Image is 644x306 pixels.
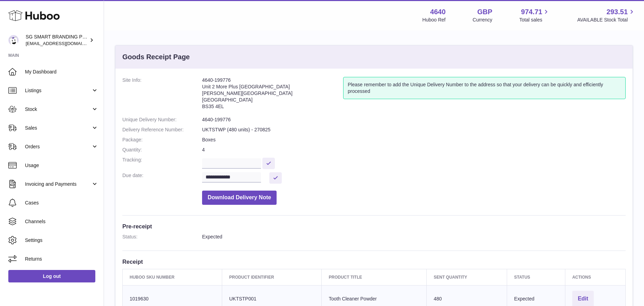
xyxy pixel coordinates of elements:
[343,77,626,99] div: Please remember to add the Unique Delivery Number to the address so that your delivery can be qui...
[202,191,277,205] button: Download Delivery Note
[202,126,626,133] dd: UKTSTWP (480 units) - 270825
[25,237,98,244] span: Settings
[202,234,626,240] dd: Expected
[26,34,88,47] div: SG SMART BRANDING PTE. LTD.
[577,17,636,23] span: AVAILABLE Stock Total
[222,269,322,285] th: Product Identifier
[521,7,542,17] span: 974.71
[423,17,446,23] div: Huboo Ref
[25,143,91,150] span: Orders
[8,270,95,282] a: Log out
[122,157,202,169] dt: Tracking:
[519,7,550,23] a: 974.71 Total sales
[122,234,202,240] dt: Status:
[427,269,507,285] th: Sent Quantity
[322,269,427,285] th: Product title
[122,172,202,184] dt: Due date:
[565,269,625,285] th: Actions
[25,87,91,94] span: Listings
[473,17,493,23] div: Currency
[25,200,98,206] span: Cases
[8,35,19,45] img: uktopsmileshipping@gmail.com
[202,77,343,113] address: 4640-199776 Unit 2 More Plus [GEOGRAPHIC_DATA] [PERSON_NAME][GEOGRAPHIC_DATA] [GEOGRAPHIC_DATA] B...
[122,77,202,113] dt: Site Info:
[25,218,98,225] span: Channels
[202,147,626,153] dd: 4
[577,7,636,23] a: 293.51 AVAILABLE Stock Total
[25,256,98,262] span: Returns
[430,7,446,17] strong: 4640
[122,258,626,265] h3: Receipt
[202,137,626,143] dd: Boxes
[122,126,202,133] dt: Delivery Reference Number:
[202,116,626,123] dd: 4640-199776
[607,7,628,17] span: 293.51
[507,269,565,285] th: Status
[25,106,91,113] span: Stock
[25,125,91,131] span: Sales
[122,137,202,143] dt: Package:
[122,147,202,153] dt: Quantity:
[25,69,98,75] span: My Dashboard
[25,162,98,169] span: Usage
[25,181,91,187] span: Invoicing and Payments
[122,52,190,62] h3: Goods Receipt Page
[26,41,102,46] span: [EMAIL_ADDRESS][DOMAIN_NAME]
[477,7,492,17] strong: GBP
[122,222,626,230] h3: Pre-receipt
[122,116,202,123] dt: Unique Delivery Number:
[123,269,222,285] th: Huboo SKU Number
[519,17,550,23] span: Total sales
